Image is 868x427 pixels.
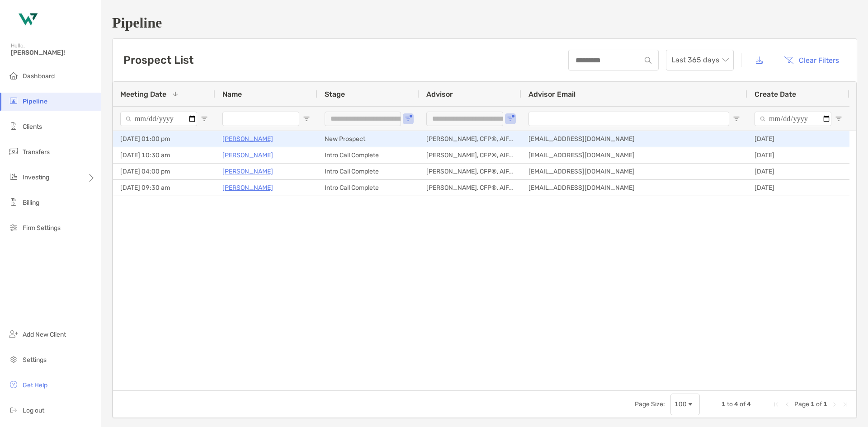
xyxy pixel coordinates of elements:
[23,98,47,105] span: Pipeline
[733,115,740,122] button: Open Filter Menu
[740,400,745,408] span: of
[747,164,849,179] div: [DATE]
[23,72,55,80] span: Dashboard
[8,222,19,233] img: firm-settings icon
[23,174,49,181] span: Investing
[635,400,665,408] div: Page Size:
[521,131,747,147] div: [EMAIL_ADDRESS][DOMAIN_NAME]
[120,112,197,126] input: Meeting Date Filter Input
[8,121,19,131] img: clients icon
[835,115,842,122] button: Open Filter Menu
[222,133,273,145] a: [PERSON_NAME]
[521,164,747,179] div: [EMAIL_ADDRESS][DOMAIN_NAME]
[222,112,299,126] input: Name Filter Input
[11,49,95,56] span: [PERSON_NAME]!
[670,394,700,415] div: Page Size
[23,381,47,389] span: Get Help
[317,180,419,196] div: Intro Call Complete
[405,115,412,122] button: Open Filter Menu
[831,401,838,408] div: Next Page
[734,400,738,408] span: 4
[317,147,419,163] div: Intro Call Complete
[8,70,19,81] img: dashboard icon
[112,14,857,31] h1: Pipeline
[325,90,345,99] span: Stage
[419,131,521,147] div: [PERSON_NAME], CFP®, AIF®, CRPC
[222,90,242,99] span: Name
[113,131,215,147] div: [DATE] 01:00 pm
[11,4,43,36] img: Zoe Logo
[8,146,19,157] img: transfers icon
[747,131,849,147] div: [DATE]
[816,400,822,408] span: of
[671,50,728,70] span: Last 365 days
[113,164,215,179] div: [DATE] 04:00 pm
[222,150,273,161] a: [PERSON_NAME]
[222,182,273,193] a: [PERSON_NAME]
[113,180,215,196] div: [DATE] 09:30 am
[113,147,215,163] div: [DATE] 10:30 am
[8,171,19,182] img: investing icon
[747,400,751,408] span: 4
[317,131,419,147] div: New Prospect
[521,180,747,196] div: [EMAIL_ADDRESS][DOMAIN_NAME]
[8,379,19,390] img: get-help icon
[521,147,747,163] div: [EMAIL_ADDRESS][DOMAIN_NAME]
[727,400,733,408] span: to
[675,400,687,408] div: 100
[419,180,521,196] div: [PERSON_NAME], CFP®, AIF®, CRPC
[773,401,780,408] div: First Page
[8,404,19,415] img: logout icon
[23,356,47,364] span: Settings
[123,54,193,66] h3: Prospect List
[317,164,419,179] div: Intro Call Complete
[794,400,809,408] span: Page
[426,90,453,99] span: Advisor
[8,95,19,106] img: pipeline icon
[777,50,846,70] button: Clear Filters
[823,400,827,408] span: 1
[23,123,42,131] span: Clients
[755,90,796,99] span: Create Date
[507,115,514,122] button: Open Filter Menu
[645,57,651,64] img: input icon
[222,166,273,177] a: [PERSON_NAME]
[8,354,19,365] img: settings icon
[419,147,521,163] div: [PERSON_NAME], CFP®, AIF®, CRPC
[23,407,44,414] span: Log out
[23,148,50,156] span: Transfers
[120,90,166,99] span: Meeting Date
[23,331,66,338] span: Add New Client
[755,112,831,126] input: Create Date Filter Input
[303,115,310,122] button: Open Filter Menu
[747,147,849,163] div: [DATE]
[528,90,576,99] span: Advisor Email
[722,400,726,408] span: 1
[8,328,19,339] img: add_new_client icon
[23,199,39,206] span: Billing
[201,115,208,122] button: Open Filter Menu
[8,197,19,207] img: billing icon
[811,400,815,408] span: 1
[419,164,521,179] div: [PERSON_NAME], CFP®, AIF®, CRPC
[528,112,729,126] input: Advisor Email Filter Input
[842,401,849,408] div: Last Page
[747,180,849,196] div: [DATE]
[23,224,61,232] span: Firm Settings
[783,401,791,408] div: Previous Page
